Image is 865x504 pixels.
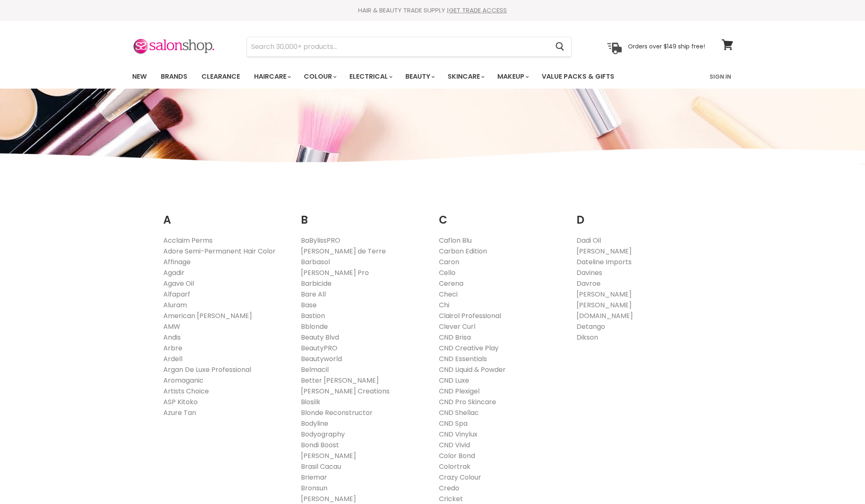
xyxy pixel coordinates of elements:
[301,376,379,385] a: Better [PERSON_NAME]
[628,43,705,50] p: Orders over $149 ship free!
[439,451,475,461] a: Color Bond
[301,365,329,374] a: Belmacil
[577,246,632,256] a: [PERSON_NAME]
[301,386,390,396] a: [PERSON_NAME] Creations
[439,343,499,353] a: CND Creative Play
[247,37,572,57] form: Product
[163,246,276,256] a: Adore Semi-Permanent Hair Color
[195,68,246,85] a: Clearance
[301,451,356,461] a: [PERSON_NAME]
[439,236,472,245] a: Caflon Blu
[491,68,534,85] a: Makeup
[439,408,479,417] a: CND Shellac
[301,236,340,245] a: BaBylissPRO
[535,68,620,85] a: Value Packs & Gifts
[439,376,469,385] a: CND Luxe
[163,289,190,299] a: Alfaparf
[247,37,549,56] input: Search
[577,311,633,321] a: [DOMAIN_NAME]
[301,279,332,288] a: Barbicide
[301,408,373,417] a: Blonde Reconstructor
[439,473,481,482] a: Crazy Colour
[163,333,181,342] a: Andis
[163,343,182,353] a: Arbre
[301,429,345,439] a: Bodyography
[439,300,449,310] a: Chi
[439,322,475,331] a: Clever Curl
[122,65,744,89] nav: Main
[163,397,198,407] a: ASP Kitoko
[439,365,506,374] a: CND Liquid & Powder
[439,419,468,428] a: CND Spa
[577,201,702,229] h2: D
[399,68,440,85] a: Beauty
[163,386,209,396] a: Artists Choice
[248,68,296,85] a: Haircare
[577,236,601,245] a: Dadi Oil
[577,300,632,310] a: [PERSON_NAME]
[301,201,426,229] h2: B
[439,429,477,439] a: CND Vinylux
[439,279,463,288] a: Cerena
[301,440,339,450] a: Bondi Boost
[439,289,458,299] a: Checi
[439,246,487,256] a: Carbon Edition
[439,462,470,471] a: Colortrak
[439,440,470,450] a: CND Vivid
[705,68,736,85] a: Sign In
[155,68,194,85] a: Brands
[439,483,459,493] a: Credo
[163,300,187,310] a: Aluram
[577,333,598,342] a: Dikson
[301,419,328,428] a: Bodyline
[163,322,180,331] a: AMW
[163,408,196,417] a: Azure Tan
[163,376,204,385] a: Aromaganic
[163,201,289,229] h2: A
[439,201,565,229] h2: C
[301,483,327,493] a: Bronsun
[301,289,326,299] a: Bare All
[301,257,330,267] a: Barbasol
[298,68,342,85] a: Colour
[439,333,471,342] a: CND Brisa
[577,268,602,277] a: Davines
[163,268,184,277] a: Agadir
[163,279,194,288] a: Agave Oil
[301,322,328,331] a: Bblonde
[439,397,496,407] a: CND Pro Skincare
[163,365,251,374] a: Argan De Luxe Professional
[439,494,463,504] a: Cricket
[439,268,456,277] a: Cello
[343,68,397,85] a: Electrical
[439,257,459,267] a: Caron
[163,257,191,267] a: Affinage
[439,311,501,321] a: Clairol Professional
[439,354,487,364] a: CND Essentials
[301,246,386,256] a: [PERSON_NAME] de Terre
[126,68,153,85] a: New
[549,37,571,56] button: Search
[163,236,213,245] a: Acclaim Perms
[301,300,317,310] a: Base
[577,257,632,267] a: Dateline Imports
[301,494,356,504] a: [PERSON_NAME]
[301,473,327,482] a: Briemar
[301,343,337,353] a: BeautyPRO
[301,311,325,321] a: Bastion
[439,386,480,396] a: CND Plexigel
[301,354,342,364] a: Beautyworld
[301,268,369,277] a: [PERSON_NAME] Pro
[449,6,507,14] a: GET TRADE ACCESS
[301,462,341,471] a: Brasil Cacau
[301,397,320,407] a: Biosilk
[163,354,182,364] a: Ardell
[163,311,252,321] a: American [PERSON_NAME]
[577,279,601,288] a: Davroe
[577,289,632,299] a: [PERSON_NAME]
[577,322,605,331] a: Detango
[122,6,744,14] div: HAIR & BEAUTY TRADE SUPPLY |
[126,65,663,89] ul: Main menu
[301,333,339,342] a: Beauty Blvd
[441,68,489,85] a: Skincare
